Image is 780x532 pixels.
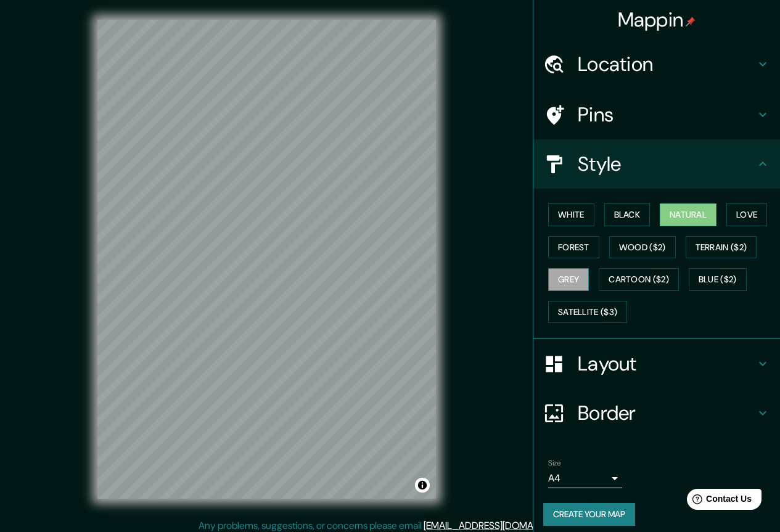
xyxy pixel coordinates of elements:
[686,236,757,259] button: Terrain ($2)
[578,102,755,127] h4: Pins
[533,139,780,189] div: Style
[686,17,696,27] img: pin-icon.png
[609,236,676,259] button: Wood ($2)
[533,339,780,388] div: Layout
[578,152,755,176] h4: Style
[618,7,696,32] h4: Mappin
[578,401,755,425] h4: Border
[543,503,635,526] button: Create your map
[578,52,755,76] h4: Location
[533,388,780,438] div: Border
[599,268,679,291] button: Cartoon ($2)
[548,236,599,259] button: Forest
[533,39,780,89] div: Location
[726,203,767,226] button: Love
[670,484,766,518] iframe: Help widget launcher
[548,203,594,226] button: White
[578,351,755,376] h4: Layout
[604,203,651,226] button: Black
[97,20,436,499] canvas: Map
[424,519,576,532] a: [EMAIL_ADDRESS][DOMAIN_NAME]
[660,203,716,226] button: Natural
[689,268,747,291] button: Blue ($2)
[548,469,622,488] div: A4
[415,478,430,493] button: Toggle attribution
[548,268,589,291] button: Grey
[533,90,780,139] div: Pins
[548,458,561,469] label: Size
[548,301,627,324] button: Satellite ($3)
